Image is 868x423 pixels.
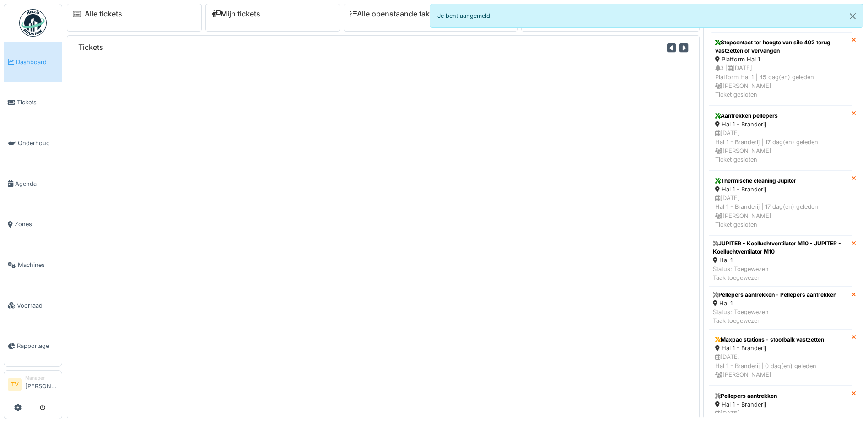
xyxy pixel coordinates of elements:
[715,120,846,129] div: Hal 1 - Branderij
[4,163,62,204] a: Agenda
[709,287,852,330] a: Pellepers aantrekken - Pellepers aantrekken Hal 1 Status: ToegewezenTaak toegewezen
[85,10,122,18] a: Alle tickets
[25,374,58,394] li: [PERSON_NAME]
[715,64,846,99] div: 3 | [DATE] Platform Hal 1 | 45 dag(en) geleden [PERSON_NAME] Ticket gesloten
[4,42,62,82] a: Dashboard
[4,326,62,367] a: Rapportage
[715,392,846,400] div: Pellepers aantrekken
[17,98,58,107] span: Tickets
[18,139,58,147] span: Onderhoud
[709,105,852,170] a: Aantrekken pellepers Hal 1 - Branderij [DATE]Hal 1 - Branderij | 17 dag(en) geleden [PERSON_NAME]...
[8,378,22,391] li: TV
[430,4,864,28] div: Je bent aangemeld.
[715,129,846,164] div: [DATE] Hal 1 - Branderij | 17 dag(en) geleden [PERSON_NAME] Ticket gesloten
[16,58,58,66] span: Dashboard
[713,299,836,308] div: Hal 1
[715,400,846,409] div: Hal 1 - Branderij
[4,244,62,285] a: Machines
[25,374,58,381] div: Manager
[15,179,58,188] span: Agenda
[709,329,852,385] a: Maxpac stations - stootbalk vastzetten Hal 1 - Branderij [DATE]Hal 1 - Branderij | 0 dag(en) gele...
[709,32,852,105] a: Stopcontact ter hoogte van silo 402 terug vastzetten of vervangen Platform Hal 1 3 |[DATE]Platfor...
[350,10,438,18] a: Alle openstaande taken
[78,43,103,52] h6: Tickets
[715,112,846,120] div: Aantrekken pellepers
[713,256,848,265] div: Hal 1
[17,301,58,310] span: Voorraad
[713,239,848,256] div: JUPITER - Koelluchtventilator M10 - JUPITER - Koelluchtventilator M10
[715,336,846,344] div: Maxpac stations - stootbalk vastzetten
[8,374,58,396] a: TV Manager[PERSON_NAME]
[713,308,836,325] div: Status: Toegewezen Taak toegewezen
[715,177,846,185] div: Thermische cleaning Jupiter
[19,9,47,37] img: Badge_color-CXgf-gQk.svg
[715,185,846,194] div: Hal 1 - Branderij
[18,260,58,269] span: Machines
[4,285,62,326] a: Voorraad
[713,265,848,282] div: Status: Toegewezen Taak toegewezen
[4,82,62,123] a: Tickets
[709,235,852,287] a: JUPITER - Koelluchtventilator M10 - JUPITER - Koelluchtventilator M10 Hal 1 Status: ToegewezenTaa...
[715,352,846,379] div: [DATE] Hal 1 - Branderij | 0 dag(en) geleden [PERSON_NAME]
[715,194,846,229] div: [DATE] Hal 1 - Branderij | 17 dag(en) geleden [PERSON_NAME] Ticket gesloten
[4,204,62,245] a: Zones
[715,38,846,55] div: Stopcontact ter hoogte van silo 402 terug vastzetten of vervangen
[211,10,260,18] a: Mijn tickets
[709,170,852,235] a: Thermische cleaning Jupiter Hal 1 - Branderij [DATE]Hal 1 - Branderij | 17 dag(en) geleden [PERSO...
[4,123,62,163] a: Onderhoud
[15,220,58,228] span: Zones
[17,342,58,350] span: Rapportage
[715,55,846,64] div: Platform Hal 1
[842,4,863,28] button: Close
[713,291,836,299] div: Pellepers aantrekken - Pellepers aantrekken
[715,344,846,352] div: Hal 1 - Branderij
